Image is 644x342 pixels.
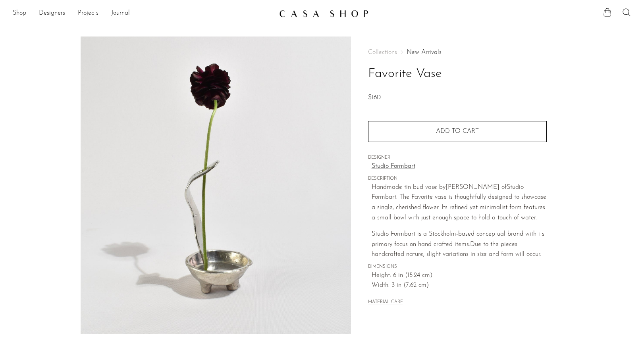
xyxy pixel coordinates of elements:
span: $160 [368,94,381,101]
span: Collections [368,49,397,56]
button: Add to cart [368,121,547,142]
button: MATERIAL CARE [368,300,403,305]
a: Designers [39,8,65,19]
span: Add to cart [436,128,479,134]
span: DIMENSIONS [368,263,547,271]
img: Favorite Vase [81,37,351,334]
a: Studio Formbart [372,161,547,172]
span: Height: 6 in (15.24 cm) [372,271,547,281]
nav: Breadcrumbs [368,49,547,56]
span: DESIGNER [368,154,547,161]
a: Shop [13,8,26,19]
ul: NEW HEADER MENU [13,7,273,20]
span: [PERSON_NAME] of [445,184,507,190]
a: Journal [111,8,130,19]
nav: Desktop navigation [13,7,273,20]
a: Projects [78,8,98,19]
span: Studio Formbart is a Stockholm-based conceptual brand with its primary focus on hand crafted items. [372,231,544,248]
span: DESCRIPTION [368,175,547,183]
p: Handmade tin bud vase by Studio Formbart. The Favorite vase is thoughtfully designed to showcase ... [372,183,547,223]
span: Width: 3 in (7.62 cm) [372,281,547,291]
p: Due to the pieces handcrafted nature, slight variations in size and form will occur. [372,229,547,260]
h1: Favorite Vase [368,64,547,84]
a: New Arrivals [407,49,442,56]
